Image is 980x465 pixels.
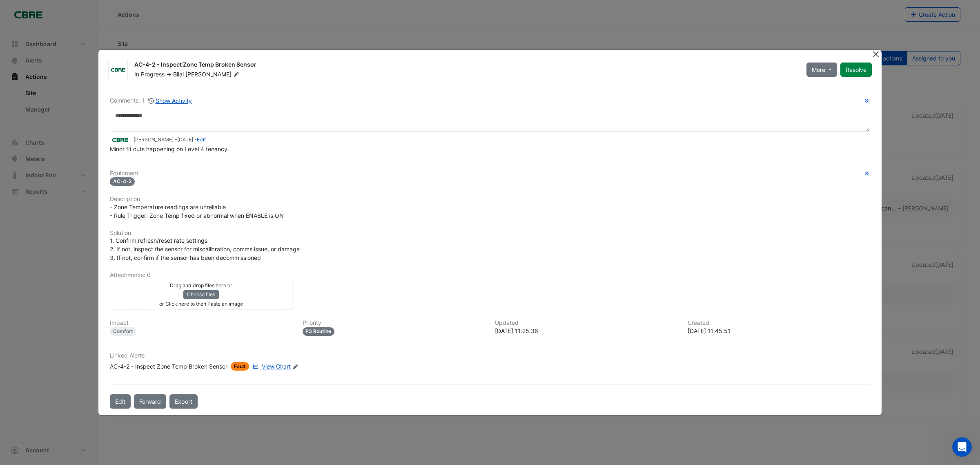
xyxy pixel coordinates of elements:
[303,320,486,326] h6: Priority
[806,63,837,77] button: More
[110,272,870,279] h6: Attachments: 0
[303,327,335,336] div: P3 Routine
[185,70,241,78] span: [PERSON_NAME]
[110,177,135,186] span: AC-4-2
[110,394,131,409] button: Edit
[110,96,192,105] div: Comments: 1
[840,63,872,77] button: Resolve
[134,394,166,409] button: Forward
[262,363,291,370] span: View Chart
[231,362,249,371] span: Fault
[110,362,227,371] div: AC-4-2 - Inspect Zone Temp Broken Sensor
[495,320,678,326] h6: Updated
[110,327,136,336] div: Comfort
[173,71,184,78] span: Bilal
[169,394,198,409] a: Export
[495,326,678,335] div: [DATE] 11:25:36
[812,65,825,74] span: More
[170,282,232,288] small: Drag and drop files here or
[159,301,243,307] small: or Click here to then Paste an image
[109,66,127,74] img: CBRE Charter Hall
[110,230,870,237] h6: Solution
[134,136,206,143] small: [PERSON_NAME] - -
[110,170,870,177] h6: Equipment
[148,96,192,105] button: Show Activity
[134,71,165,78] span: In Progress
[251,362,291,371] a: View Chart
[134,60,797,70] div: AC-4-2 - Inspect Zone Temp Broken Sensor
[166,71,171,78] span: ->
[110,196,870,203] h6: Description
[110,320,293,326] h6: Impact
[110,352,870,359] h6: Linked Alerts
[952,437,972,457] iframe: Intercom live chat
[292,364,298,370] fa-icon: Edit Linked Alerts
[110,135,130,144] img: CBRE Charter Hall
[110,237,300,261] span: 1. Confirm refresh/reset rate settings 2. If not, inspect the sensor for miscalibration, comms is...
[177,136,193,143] span: 2025-02-05 11:45:52
[110,145,229,152] span: Minor fit outs happening on Level 4 tenancy.
[197,136,206,143] a: Edit
[688,320,871,326] h6: Created
[688,326,871,335] div: [DATE] 11:45:51
[183,290,219,299] button: Choose files
[110,203,284,219] span: - Zone Temperature readings are unreliable - Rule Trigger: Zone Temp fixed or abnormal when ENABL...
[871,50,880,58] button: Close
